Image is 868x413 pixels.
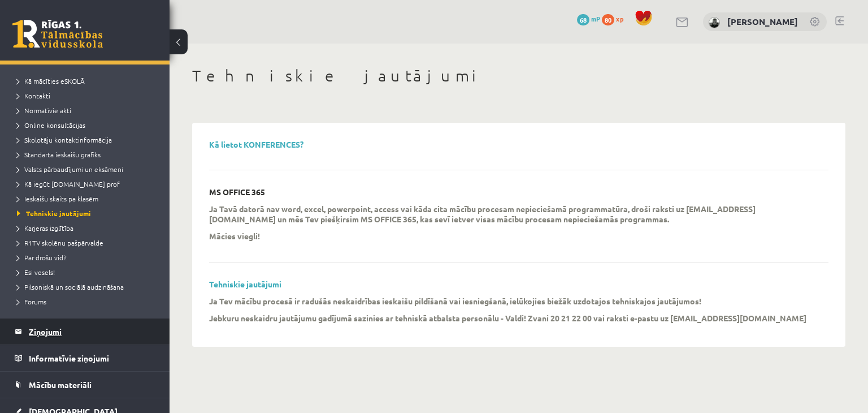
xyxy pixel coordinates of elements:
p: Ja Tavā datorā nav word, excel, powerpoint, access vai kāda cita mācību procesam nepieciešamā pro... [209,204,811,224]
span: Kontakti [17,91,50,100]
span: Valsts pārbaudījumi un eksāmeni [17,165,123,174]
span: Mācību materiāli [29,380,92,390]
a: Mācību materiāli [15,372,155,398]
a: Ieskaišu skaits pa klasēm [17,193,158,204]
a: Pilsoniskā un sociālā audzināšana [17,282,158,292]
a: Ziņojumi [15,319,155,345]
a: Tehniskie jautājumi [17,208,158,218]
span: Normatīvie akti [17,106,71,115]
a: Forums [17,296,158,307]
span: Esi vesels! [17,268,55,277]
a: Informatīvie ziņojumi [15,345,155,371]
a: Valsts pārbaudījumi un eksāmeni [17,164,158,174]
a: Standarta ieskaišu grafiks [17,149,158,160]
img: Mārtiņš Balodis [709,17,720,28]
a: Karjeras izglītība [17,223,158,233]
a: Rīgas 1. Tālmācības vidusskola [12,20,103,48]
span: Par drošu vidi! [17,253,67,262]
span: Kā mācīties eSKOLĀ [17,76,85,85]
span: Tehniskie jautājumi [17,209,91,218]
span: Online konsultācijas [17,121,85,130]
span: 68 [577,14,589,25]
span: Skolotāju kontaktinformācija [17,135,112,144]
a: 68 mP [577,14,600,23]
span: Forums [17,297,46,306]
a: Kā lietot KONFERENCES? [209,139,303,149]
strong: Zvani 20 21 22 00 vai raksti e-pastu uz [EMAIL_ADDRESS][DOMAIN_NAME] [528,313,806,323]
a: Kā iegūt [DOMAIN_NAME] prof [17,179,158,189]
a: Normatīvie akti [17,105,158,115]
a: Online konsultācijas [17,120,158,130]
a: Esi vesels! [17,267,158,277]
span: Kā iegūt [DOMAIN_NAME] prof [17,179,120,188]
span: 80 [602,14,614,25]
a: [PERSON_NAME] [727,16,798,27]
a: R1TV skolēnu pašpārvalde [17,238,158,248]
a: 80 xp [602,14,629,23]
a: Kā mācīties eSKOLĀ [17,76,158,86]
legend: Ziņojumi [29,319,155,345]
p: Ja Tev mācību procesā ir radušās neskaidrības ieskaišu pildīšanā vai iesniegšanā, ielūkojies biež... [209,296,701,306]
span: xp [616,14,623,23]
h1: Tehniskie jautājumi [192,66,845,85]
legend: Informatīvie ziņojumi [29,345,155,371]
a: Tehniskie jautājumi [209,279,281,289]
span: Standarta ieskaišu grafiks [17,150,101,159]
span: Karjeras izglītība [17,223,73,233]
span: R1TV skolēnu pašpārvalde [17,238,103,247]
p: Jebkuru neskaidru jautājumu gadījumā sazinies ar tehniskā atbalsta personālu - Valdi! [209,313,526,323]
a: Par drošu vidi! [17,252,158,263]
span: Pilsoniskā un sociālā audzināšana [17,282,124,291]
a: Skolotāju kontaktinformācija [17,135,158,145]
span: mP [591,14,600,23]
a: Kontakti [17,91,158,101]
span: Ieskaišu skaits pa klasēm [17,194,98,203]
p: Mācies viegli! [209,231,260,241]
p: MS OFFICE 365 [209,187,265,197]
